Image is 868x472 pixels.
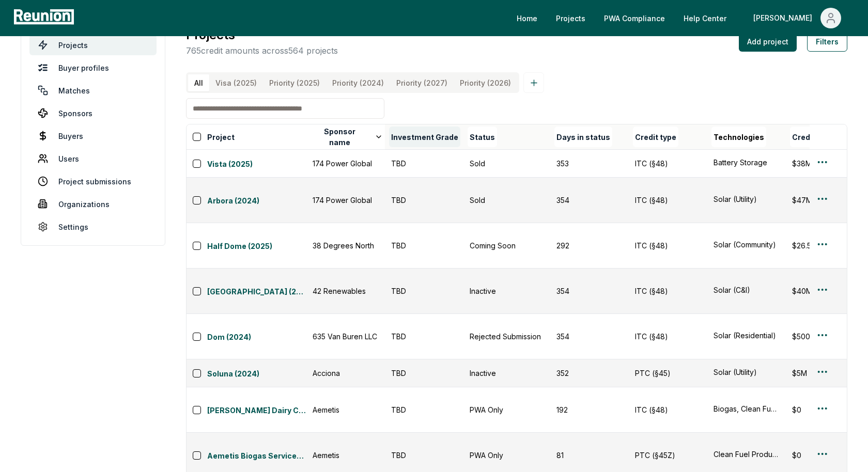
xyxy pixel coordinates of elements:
div: 42 Renewables [313,286,379,296]
div: TBD [391,331,457,342]
div: 353 [556,158,623,169]
div: 192 [556,404,623,415]
a: Home [508,8,546,28]
a: [GEOGRAPHIC_DATA] (2024) [207,286,306,298]
div: 352 [556,368,623,379]
div: TBD [391,158,457,169]
div: ITC (§48) [635,158,701,169]
button: Investment Grade [389,127,460,147]
div: ITC (§48) [635,240,701,251]
div: 354 [556,286,623,296]
button: [PERSON_NAME] Dairy Cluster - 4 (2025) [207,403,306,417]
button: Credit amount [790,127,848,147]
button: Status [468,127,497,147]
div: ITC (§48) [635,286,701,296]
div: PWA Only [470,404,544,415]
div: ITC (§48) [635,195,701,206]
a: Project submissions [29,171,157,192]
div: 174 Power Global [313,195,379,206]
div: Rejected Submission [470,331,544,342]
button: Solar (Community) [714,239,780,250]
a: Dom (2024) [207,332,306,344]
div: Sold [470,158,544,169]
div: 354 [556,331,623,342]
div: 292 [556,240,623,251]
button: Solar (Utility) [714,367,780,377]
div: Sold [470,195,544,206]
button: Solar (C&I) [714,285,780,295]
button: Priority (2024) [326,74,390,91]
div: Acciona [313,368,379,379]
a: Half Dome (2025) [207,241,306,253]
div: 174 Power Global [313,158,379,169]
button: Clean Fuel Production [714,449,780,460]
a: Users [29,148,157,169]
a: Matches [29,80,157,101]
button: Biogas, Clean Fuel Production [714,403,780,414]
nav: Main [508,8,858,28]
button: Battery Storage [714,157,780,168]
div: TBD [391,240,457,251]
a: Buyer profiles [29,57,157,78]
div: 38 Degrees North [313,240,379,251]
div: PTC (§45) [635,368,701,379]
div: ITC (§48) [635,404,701,415]
div: Aemetis [313,404,379,415]
div: 81 [556,450,623,461]
button: Soluna (2024) [207,366,306,381]
button: Priority (2025) [263,74,326,91]
div: TBD [391,404,457,415]
div: TBD [391,368,457,379]
div: 635 Van Buren LLC [313,331,379,342]
div: Inactive [470,286,544,296]
a: Buyers [29,125,157,146]
a: Aemetis Biogas Services O&M (Hilmar) HUB 10 (2025) [207,450,306,463]
a: Soluna (2024) [207,368,306,381]
div: TBD [391,195,457,206]
a: Sponsors [29,103,157,123]
div: Coming Soon [470,240,544,251]
button: [PERSON_NAME] [745,8,849,28]
button: Half Dome (2025) [207,239,306,253]
button: Solar (Residential) [714,330,780,341]
div: TBD [391,450,457,461]
a: Projects [29,35,157,55]
a: Settings [29,216,157,237]
div: PWA Only [470,450,544,461]
button: Solar (Utility) [714,194,780,204]
button: Priority (2027) [390,74,454,91]
button: Vista (2025) [207,156,306,171]
button: Priority (2026) [454,74,517,91]
button: Days in status [554,127,612,147]
button: All [188,74,209,91]
button: [GEOGRAPHIC_DATA] (2024) [207,284,306,298]
a: PWA Compliance [596,8,673,28]
div: Aemetis [313,450,379,461]
button: Arbora (2024) [207,193,306,208]
button: Filters [807,31,847,52]
a: [PERSON_NAME] Dairy Cluster - 4 (2025) [207,405,306,417]
a: Help Center [675,8,735,28]
div: [PERSON_NAME] [753,8,816,28]
div: 354 [556,195,623,206]
div: PTC (§45Z) [635,450,701,461]
a: Vista (2025) [207,159,306,171]
button: Credit type [633,127,678,147]
button: Aemetis Biogas Services O&M (Hilmar) HUB 10 (2025) [207,448,306,463]
a: Arbora (2024) [207,195,306,208]
div: Inactive [470,368,544,379]
button: Project [205,127,237,147]
a: Projects [548,8,594,28]
button: Sponsor name [311,127,385,147]
div: ITC (§48) [635,331,701,342]
a: Organizations [29,194,157,214]
p: 765 credit amounts across 564 projects [186,44,338,57]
